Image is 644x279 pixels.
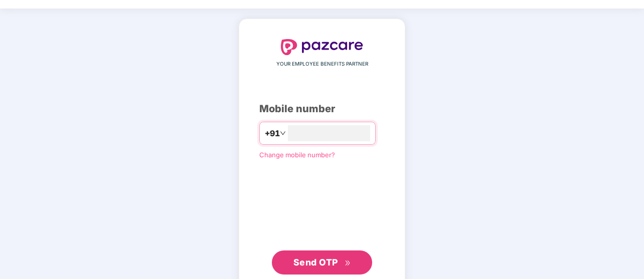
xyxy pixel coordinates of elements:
button: Send OTPdouble-right [272,250,372,274]
span: down [280,130,286,136]
span: Send OTP [293,257,338,267]
span: double-right [345,260,351,266]
div: Mobile number [259,101,385,117]
img: logo [281,39,363,55]
a: Change mobile number? [259,151,335,159]
span: +91 [265,127,280,140]
span: YOUR EMPLOYEE BENEFITS PARTNER [276,60,368,68]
